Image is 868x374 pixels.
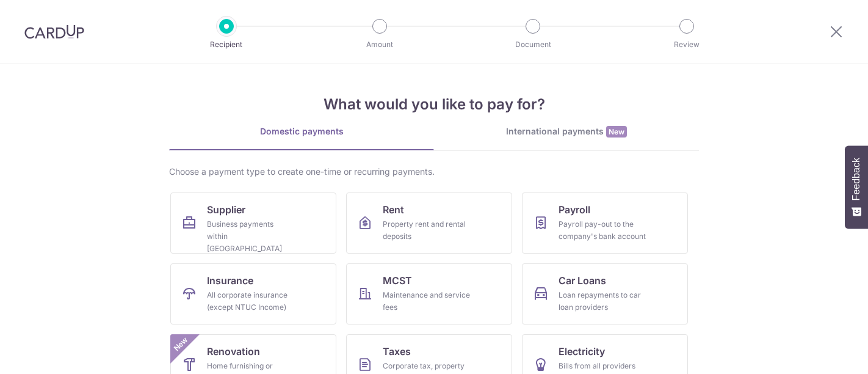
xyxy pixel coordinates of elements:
[346,193,512,254] a: RentProperty rent and rental deposits
[207,202,245,217] span: Supplier
[522,263,688,324] a: Car LoansLoan repayments to car loan providers
[559,289,646,313] div: Loan repayments to car loan providers
[207,273,253,288] span: Insurance
[383,202,404,217] span: Rent
[845,145,868,229] button: Feedback - Show survey
[383,218,471,243] div: Property rent and rental deposits
[383,273,412,288] span: MCST
[383,344,411,359] span: Taxes
[606,126,627,137] span: New
[559,344,605,359] span: Electricity
[335,38,425,51] p: Amount
[207,344,260,359] span: Renovation
[169,94,699,116] h4: What would you like to pay for?
[170,193,336,254] a: SupplierBusiness payments within [GEOGRAPHIC_DATA]
[851,158,862,200] span: Feedback
[488,38,578,51] p: Document
[559,202,590,217] span: Payroll
[559,218,646,243] div: Payroll pay-out to the company's bank account
[559,273,606,288] span: Car Loans
[170,263,336,324] a: InsuranceAll corporate insurance (except NTUC Income)
[522,193,688,254] a: PayrollPayroll pay-out to the company's bank account
[642,38,732,51] p: Review
[171,334,191,354] span: New
[383,289,471,313] div: Maintenance and service fees
[346,263,512,324] a: MCSTMaintenance and service fees
[207,289,295,313] div: All corporate insurance (except NTUC Income)
[181,38,272,51] p: Recipient
[24,24,84,39] img: CardUp
[434,125,699,138] div: International payments
[207,218,295,255] div: Business payments within [GEOGRAPHIC_DATA]
[169,166,699,178] div: Choose a payment type to create one-time or recurring payments.
[169,125,434,137] div: Domestic payments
